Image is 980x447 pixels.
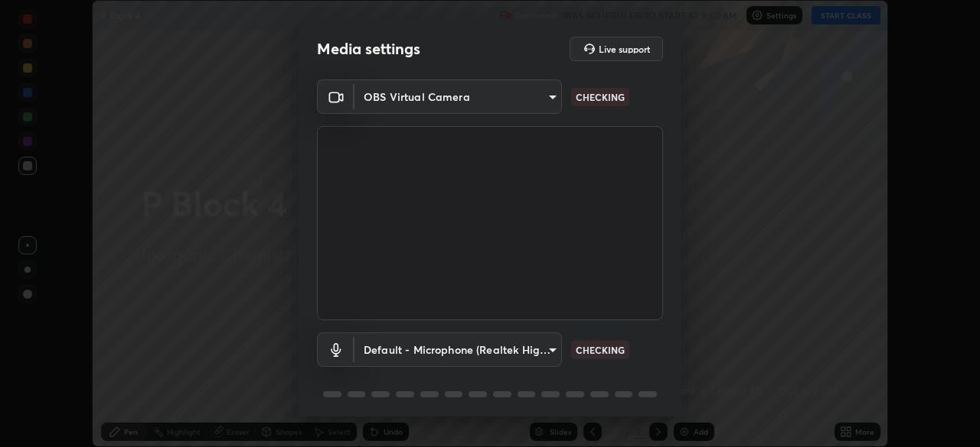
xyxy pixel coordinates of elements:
[576,343,625,357] p: CHECKING
[599,44,650,53] h5: Live support
[576,90,625,104] p: CHECKING
[317,39,420,59] h2: Media settings
[354,79,562,114] div: OBS Virtual Camera
[354,332,562,367] div: OBS Virtual Camera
